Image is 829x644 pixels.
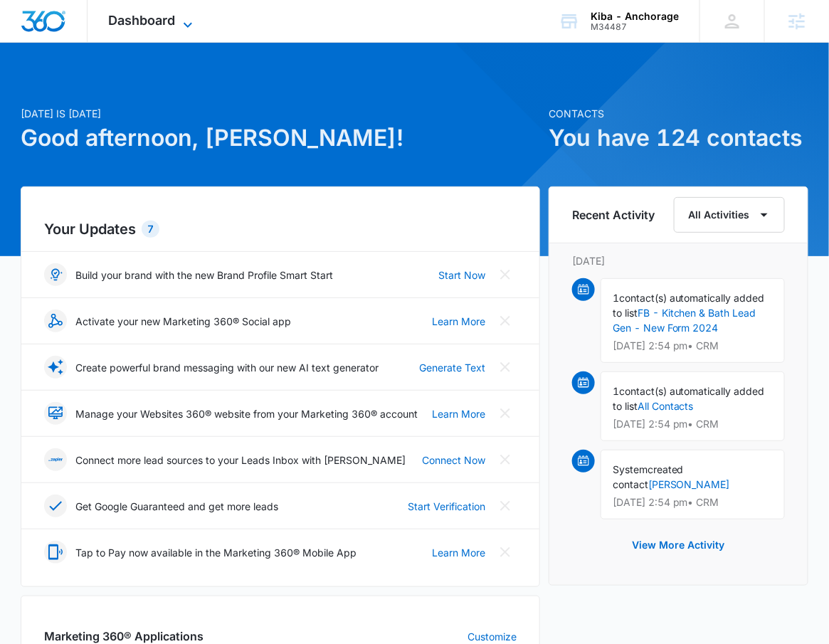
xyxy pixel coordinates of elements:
span: Dashboard [109,13,176,28]
p: [DATE] is [DATE] [21,106,540,121]
span: System [613,463,648,475]
p: Get Google Guaranteed and get more leads [75,499,278,514]
span: contact(s) automatically added to list [613,292,765,319]
p: Build your brand with the new Brand Profile Smart Start [75,268,333,283]
button: Close [494,310,517,332]
span: created contact [613,463,684,490]
a: All Contacts [638,400,694,412]
h2: Your Updates [44,218,517,240]
p: [DATE] [572,253,785,268]
div: account id [591,22,679,32]
h1: You have 124 contacts [549,121,808,155]
button: All Activities [674,197,785,233]
p: Tap to Pay now available in the Marketing 360® Mobile App [75,545,357,560]
h1: Good afternoon, [PERSON_NAME]! [21,121,540,155]
button: Close [494,356,517,379]
p: [DATE] 2:54 pm • CRM [613,497,773,507]
button: Close [494,495,517,517]
p: Connect more lead sources to your Leads Inbox with [PERSON_NAME] [75,453,406,468]
a: FB - Kitchen & Bath Lead Gen - New Form 2024 [613,307,756,334]
p: [DATE] 2:54 pm • CRM [613,341,773,351]
h6: Recent Activity [572,206,655,223]
span: contact(s) automatically added to list [613,385,765,412]
span: 1 [613,292,619,304]
a: [PERSON_NAME] [648,478,730,490]
a: Learn More [432,545,485,560]
button: View More Activity [618,528,739,562]
span: 1 [613,385,619,397]
a: Learn More [432,314,485,329]
a: Learn More [432,406,485,421]
a: Start Verification [408,499,485,514]
p: Contacts [549,106,808,121]
p: [DATE] 2:54 pm • CRM [613,419,773,429]
a: Customize [468,629,517,644]
a: Generate Text [419,360,485,375]
button: Close [494,263,517,286]
div: account name [591,11,679,22]
a: Connect Now [422,453,485,468]
div: 7 [142,221,159,238]
p: Activate your new Marketing 360® Social app [75,314,291,329]
button: Close [494,448,517,471]
button: Close [494,402,517,425]
a: Start Now [438,268,485,283]
button: Close [494,541,517,564]
p: Create powerful brand messaging with our new AI text generator [75,360,379,375]
p: Manage your Websites 360® website from your Marketing 360® account [75,406,418,421]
